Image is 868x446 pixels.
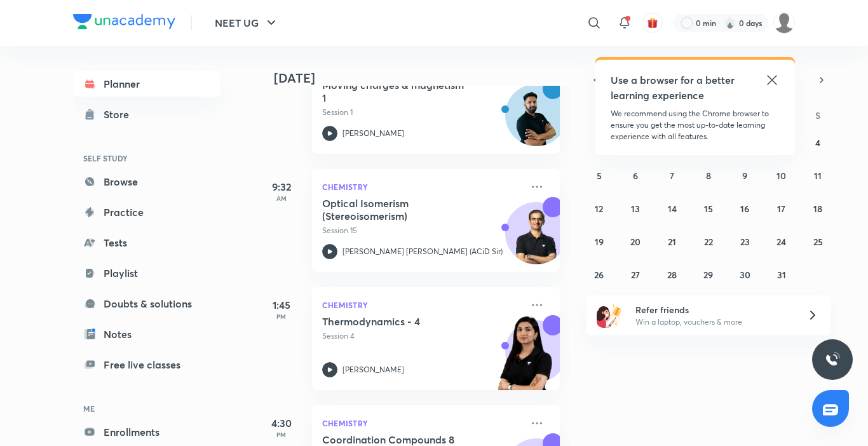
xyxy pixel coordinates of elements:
abbr: October 15, 2025 [704,203,713,215]
a: Browse [73,169,220,194]
p: Session 4 [322,330,522,342]
a: Tests [73,230,220,255]
h5: 4:30 [256,416,307,431]
p: PM [256,431,307,438]
img: Priyanshu chakraborty [773,12,795,34]
button: October 22, 2025 [698,231,719,252]
button: October 25, 2025 [808,231,828,252]
abbr: October 30, 2025 [740,269,750,281]
h5: Thermodynamics - 4 [322,315,480,328]
a: Doubts & solutions [73,291,220,316]
div: Store [104,107,137,122]
h5: 1:45 [256,297,307,313]
p: [PERSON_NAME] [342,364,404,375]
button: October 20, 2025 [625,231,646,252]
button: October 11, 2025 [808,165,828,186]
button: avatar [642,13,663,33]
button: October 30, 2025 [735,264,755,285]
abbr: October 8, 2025 [706,170,711,182]
abbr: October 10, 2025 [776,170,786,182]
button: October 17, 2025 [771,198,792,219]
a: Free live classes [73,352,220,377]
button: October 9, 2025 [735,165,755,186]
img: avatar [647,17,658,29]
abbr: October 14, 2025 [668,203,677,215]
button: October 12, 2025 [589,198,609,219]
button: October 29, 2025 [698,264,719,285]
button: October 28, 2025 [662,264,682,285]
abbr: October 5, 2025 [597,170,602,182]
abbr: October 24, 2025 [776,236,786,248]
a: Store [73,102,220,127]
h5: Use a browser for a better learning experience [611,72,737,103]
p: [PERSON_NAME] [342,128,404,139]
h5: Moving charges & magnetism 1 [322,79,480,104]
abbr: October 29, 2025 [703,269,713,281]
abbr: October 4, 2025 [815,137,820,149]
abbr: October 16, 2025 [740,203,749,215]
h4: [DATE] [274,71,573,86]
abbr: October 11, 2025 [814,170,822,182]
img: unacademy [490,315,560,403]
abbr: October 6, 2025 [633,170,638,182]
p: Chemistry [322,297,522,313]
button: October 31, 2025 [771,264,792,285]
button: October 8, 2025 [698,165,719,186]
abbr: October 7, 2025 [670,170,674,182]
h5: 9:32 [256,179,307,194]
button: October 26, 2025 [589,264,609,285]
abbr: October 23, 2025 [740,236,750,248]
abbr: October 17, 2025 [777,203,785,215]
p: Session 1 [322,107,522,118]
p: Session 15 [322,225,522,236]
button: October 18, 2025 [808,198,828,219]
p: [PERSON_NAME] [PERSON_NAME] (ACiD Sir) [342,246,503,257]
abbr: October 28, 2025 [667,269,677,281]
p: We recommend using the Chrome browser to ensure you get the most up-to-date learning experience w... [611,108,780,142]
abbr: October 22, 2025 [704,236,713,248]
h6: ME [73,398,220,419]
button: October 13, 2025 [625,198,646,219]
p: Chemistry [322,179,522,194]
abbr: October 20, 2025 [630,236,641,248]
p: AM [256,194,307,202]
button: October 21, 2025 [662,231,682,252]
abbr: October 13, 2025 [631,203,640,215]
abbr: Saturday [815,109,820,121]
button: October 7, 2025 [662,165,682,186]
h5: Optical Isomerism (Stereoisomerism) [322,197,480,222]
p: Chemistry [322,416,522,431]
abbr: October 19, 2025 [595,236,604,248]
button: NEET UG [207,10,287,36]
button: October 23, 2025 [735,231,755,252]
h5: Coordination Compounds 8 [322,433,480,446]
button: October 16, 2025 [735,198,755,219]
button: October 10, 2025 [771,165,792,186]
abbr: October 27, 2025 [631,269,640,281]
a: Company Logo [73,14,175,32]
img: Company Logo [73,14,175,29]
img: referral [597,302,622,328]
p: PM [256,313,307,320]
button: October 27, 2025 [625,264,646,285]
abbr: October 26, 2025 [594,269,604,281]
a: Practice [73,199,220,225]
h6: SELF STUDY [73,147,220,169]
abbr: October 25, 2025 [813,236,823,248]
abbr: October 9, 2025 [742,170,747,182]
h6: Refer friends [635,303,792,316]
a: Enrollments [73,419,220,445]
button: October 15, 2025 [698,198,719,219]
button: October 19, 2025 [589,231,609,252]
abbr: October 12, 2025 [595,203,603,215]
button: October 5, 2025 [589,165,609,186]
button: October 14, 2025 [662,198,682,219]
button: October 24, 2025 [771,231,792,252]
abbr: October 21, 2025 [668,236,676,248]
button: October 4, 2025 [808,132,828,152]
button: October 6, 2025 [625,165,646,186]
a: Playlist [73,260,220,286]
img: Avatar [506,209,567,270]
abbr: October 18, 2025 [813,203,822,215]
img: Avatar [506,91,567,152]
